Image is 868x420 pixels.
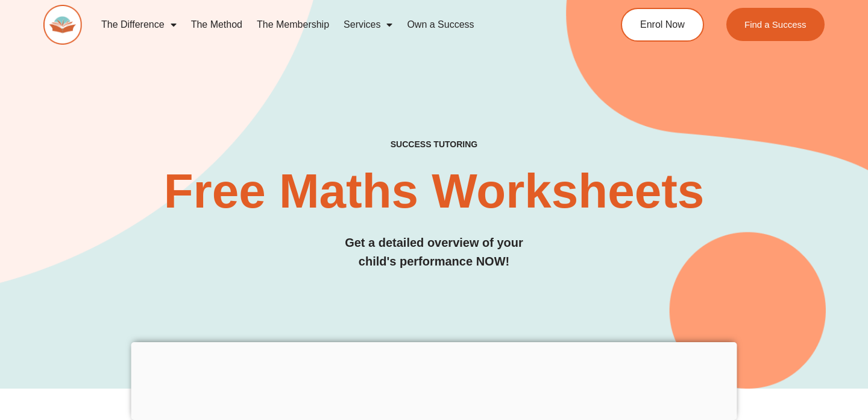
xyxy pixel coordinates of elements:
[744,20,807,29] span: Find a Success
[94,11,576,39] nav: Menu
[662,284,868,420] iframe: Chat Widget
[43,234,825,271] h3: Get a detailed overview of your child's performance NOW!
[400,11,481,39] a: Own a Success
[250,11,336,39] a: The Membership
[94,11,184,39] a: The Difference
[43,139,825,150] h4: SUCCESS TUTORING​
[43,167,825,215] h2: Free Maths Worksheets​
[336,11,400,39] a: Services
[621,8,704,42] a: Enrol Now
[726,8,825,41] a: Find a Success
[184,11,250,39] a: The Method
[131,342,737,417] iframe: Advertisement
[640,20,685,30] span: Enrol Now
